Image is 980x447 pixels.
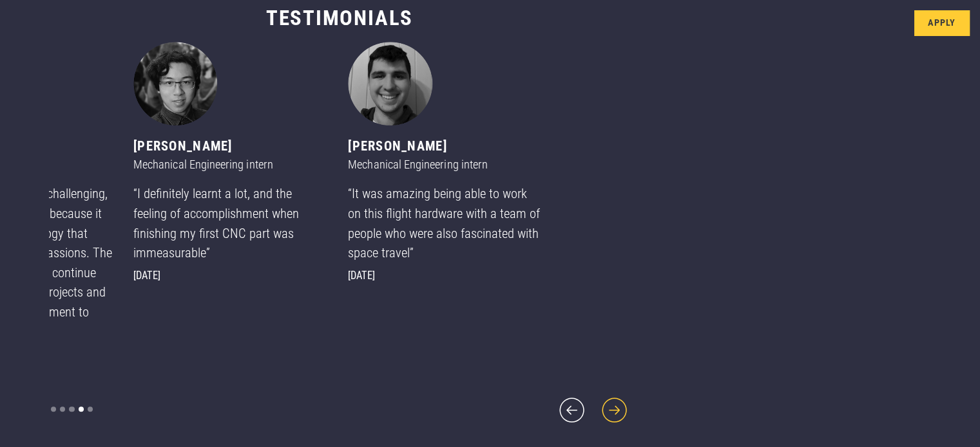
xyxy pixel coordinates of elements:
div: Show slide 4 of 5 [79,406,84,412]
div: previous slide [556,394,588,426]
div: 4 of 5 [133,42,327,284]
div: “I definitely learnt a lot, and the feeling of accomplishment when finishing my first CNC part wa... [133,184,327,263]
div: Mechanical Engineering intern [133,156,327,174]
div: [DATE] [348,268,542,284]
h3: Testimonials [49,5,630,32]
div: next slide [599,394,630,426]
div: 5 of 5 [348,42,542,284]
div: [PERSON_NAME] [348,136,542,156]
div: [DATE] [133,268,327,284]
div: Show slide 3 of 5 [69,406,74,412]
div: Show slide 1 of 5 [51,406,56,412]
div: Show slide 5 of 5 [88,406,93,412]
div: [PERSON_NAME] [133,136,327,156]
div: Mechanical Engineering intern [348,156,542,174]
img: Jay - Mechanical Engineering intern [133,42,218,126]
div: “It was amazing being able to work on this flight hardware with a team of people who were also fa... [348,184,542,263]
img: Phillip - Mechanical Engineering intern [348,42,432,126]
a: Apply [914,10,970,36]
div: Show slide 2 of 5 [60,406,65,412]
div: carousel [49,42,630,426]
